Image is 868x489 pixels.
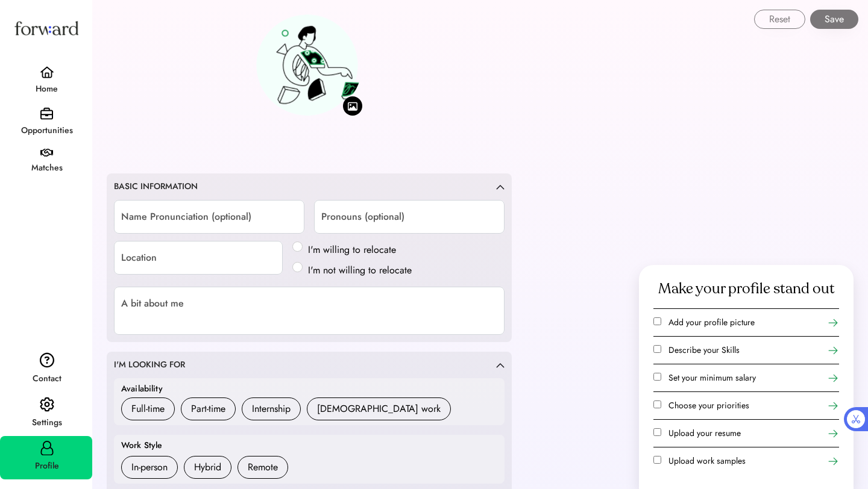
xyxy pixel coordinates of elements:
label: Describe your Skills [668,344,740,356]
div: Work Style [121,440,163,452]
button: Reset [754,10,805,29]
button: Save [810,10,858,29]
img: briefcase.svg [40,107,53,120]
div: Make your profile stand out [658,279,835,299]
div: Remote [248,460,278,475]
label: Choose your priorities [668,399,749,411]
div: Matches [1,161,92,175]
div: In-person [131,460,168,475]
div: Opportunities [1,123,92,138]
div: Settings [1,416,92,430]
div: Home [1,82,92,96]
img: home.svg [40,66,54,78]
div: Availability [121,383,163,395]
div: Full-time [131,402,165,416]
label: Add your profile picture [668,316,755,328]
div: Hybrid [194,460,221,475]
label: I'm not willing to relocate [304,263,415,278]
div: BASIC INFORMATION [114,181,198,193]
label: Upload work samples [668,455,746,467]
img: settings.svg [40,397,54,413]
label: I'm willing to relocate [304,243,415,257]
div: [DEMOGRAPHIC_DATA] work [317,402,441,416]
label: Set your minimum salary [668,372,756,384]
div: Internship [252,402,291,416]
img: caret-up.svg [496,184,505,190]
div: Profile [1,459,92,473]
div: Contact [1,372,92,386]
img: contact.svg [40,352,54,368]
img: preview-avatar.png [256,14,362,116]
label: Upload your resume [668,427,741,439]
img: Forward logo [12,10,81,46]
img: caret-up.svg [496,363,505,368]
div: I'M LOOKING FOR [114,359,185,371]
div: Part-time [191,402,225,416]
img: handshake.svg [40,149,53,157]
